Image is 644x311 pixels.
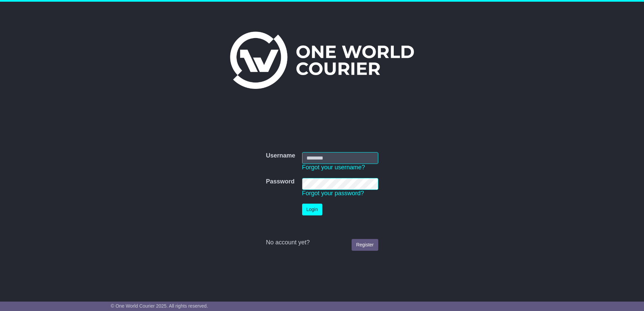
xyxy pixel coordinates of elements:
button: Login [302,204,322,215]
img: One World [230,32,414,89]
label: Username [266,152,295,160]
label: Password [266,178,294,185]
a: Forgot your username? [302,164,365,171]
div: No account yet? [266,239,378,246]
a: Forgot your password? [302,190,364,197]
span: © One World Courier 2025. All rights reserved. [111,303,208,309]
a: Register [352,239,378,251]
